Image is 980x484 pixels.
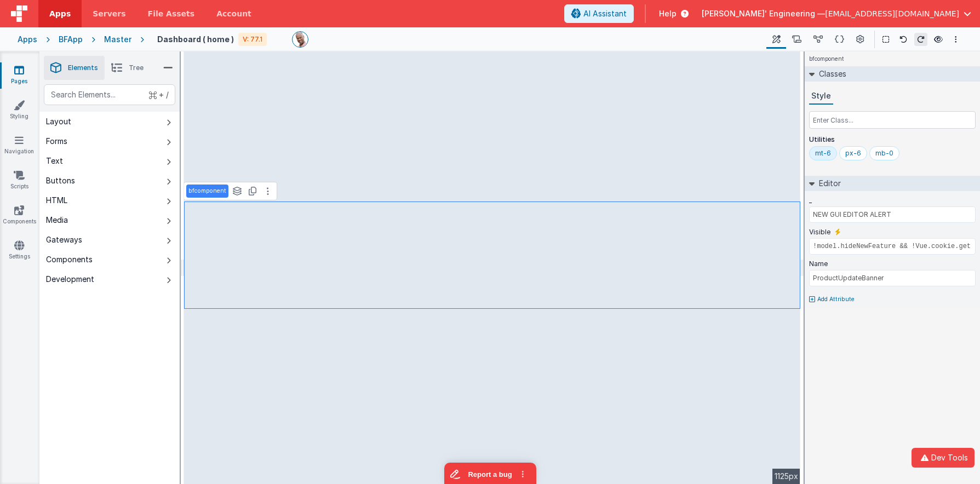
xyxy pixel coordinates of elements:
div: Gateways [46,234,82,245]
span: Servers [93,8,125,19]
button: HTML [39,191,180,210]
button: Text [39,151,180,171]
div: Master [104,34,131,45]
div: Text [46,155,63,166]
button: Media [39,210,180,230]
span: [EMAIL_ADDRESS][DOMAIN_NAME] [825,8,959,19]
div: V: 77.1 [238,33,267,46]
div: mb-0 [875,149,893,158]
h4: Dashboard ( home ) [157,35,234,43]
button: Style [809,88,833,105]
button: Buttons [39,171,180,191]
input: Search Elements... [44,84,175,105]
label: Visible [809,228,830,237]
button: Forms [39,131,180,151]
div: 1125px [772,469,800,484]
p: Add Attribute [817,295,855,304]
label: _ [809,196,812,205]
img: 11ac31fe5dc3d0eff3fbbbf7b26fa6e1 [293,32,308,47]
div: Components [46,254,93,265]
button: Dev Tools [912,448,975,468]
div: px-6 [845,149,861,158]
div: mt-6 [815,149,831,158]
span: Elements [68,64,98,72]
span: AI Assistant [583,8,627,19]
button: Options [949,33,962,46]
button: Components [39,250,180,269]
button: AI Assistant [564,4,634,23]
button: Development [39,269,180,289]
button: [PERSON_NAME]' Engineering — [EMAIL_ADDRESS][DOMAIN_NAME] [702,8,971,19]
div: Layout [46,116,71,127]
div: HTML [46,195,67,206]
p: bfcomponent [188,187,226,195]
label: Name [809,260,828,268]
span: File Assets [148,8,195,19]
div: Media [46,215,68,226]
h4: bfcomponent [805,51,848,66]
div: BFApp [59,34,83,45]
span: Apps [49,8,71,19]
span: [PERSON_NAME]' Engineering — [702,8,825,19]
div: Buttons [46,175,75,186]
button: Add Attribute [809,295,976,304]
span: Help [659,8,677,19]
div: Forms [46,136,67,147]
h2: Editor [815,176,841,191]
div: Development [46,274,94,285]
div: --> [184,51,800,484]
div: Apps [18,34,37,45]
button: Gateways [39,230,180,250]
span: Tree [129,64,144,72]
p: Utilities [809,135,976,144]
input: Enter Class... [809,111,976,129]
button: Layout [39,112,180,131]
h2: Classes [815,66,846,82]
span: + / [149,84,169,105]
